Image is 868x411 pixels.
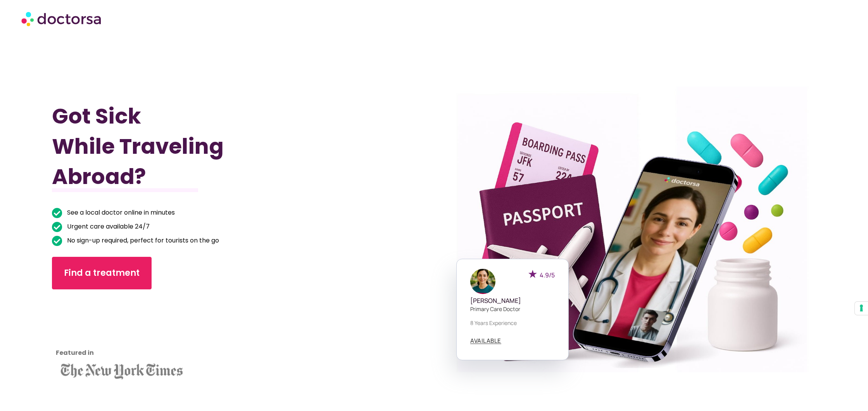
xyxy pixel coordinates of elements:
p: 8 years experience [470,319,555,327]
strong: Featured in [56,348,94,357]
button: Your consent preferences for tracking technologies [855,302,868,315]
h5: [PERSON_NAME] [470,297,555,304]
h1: Got Sick While Traveling Abroad? [52,101,376,192]
span: No sign-up required, perfect for tourists on the go [65,235,219,246]
span: See a local doctor online in minutes [65,207,175,218]
span: Urgent care available 24/7 [65,221,150,232]
a: AVAILABLE [470,338,501,344]
a: Find a treatment [52,257,152,289]
span: Find a treatment [64,267,140,279]
p: Primary care doctor [470,305,555,313]
iframe: Customer reviews powered by Trustpilot [56,301,126,359]
span: 4.9/5 [540,271,555,279]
